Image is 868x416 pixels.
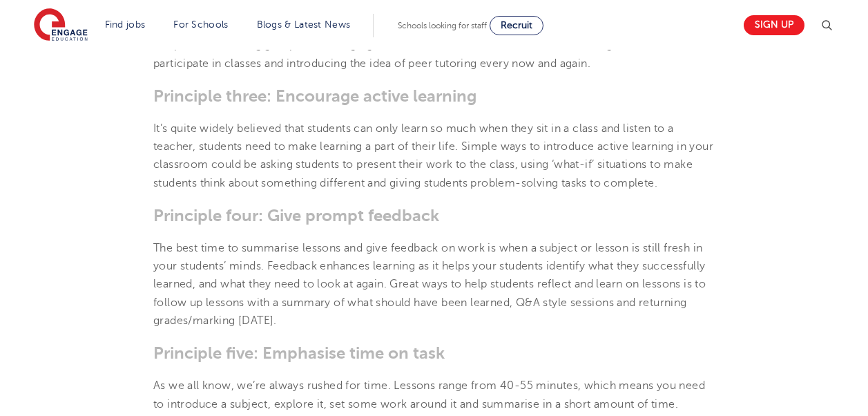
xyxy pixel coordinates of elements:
a: Sign up [744,15,804,35]
a: For Schools [173,19,228,30]
h3: Principle four: Give prompt feedback [153,206,715,225]
h3: Principle three: Encourage active learning [153,86,715,106]
p: It’s quite widely believed that students can only learn so much when they sit in a class and list... [153,120,715,192]
a: Recruit [490,16,543,35]
h3: Principle five: Emphasise time on task [153,343,715,363]
img: Engage Education [34,8,88,43]
p: The best time to summarise lessons and give feedback on work is when a subject or lesson is still... [153,239,715,330]
a: Find jobs [105,19,146,30]
span: Recruit [501,20,532,30]
span: Schools looking for staff [398,21,487,30]
a: Blogs & Latest News [257,19,351,30]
